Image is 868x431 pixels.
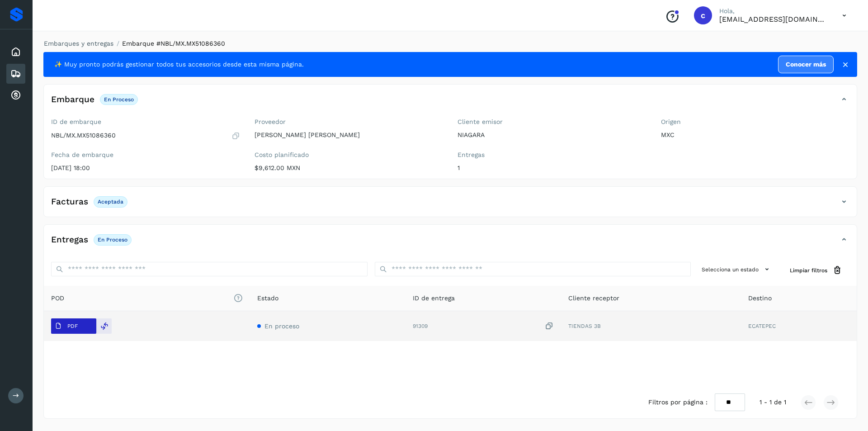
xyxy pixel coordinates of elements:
[98,237,127,243] p: En proceso
[6,42,25,62] div: Inicio
[413,294,455,303] span: ID de entrega
[255,151,443,159] label: Costo planificado
[719,7,828,15] p: Hola,
[255,164,443,172] p: $9,612.00 MXN
[255,118,443,126] label: Proveedor
[51,132,116,139] p: NBL/MX.MX51086360
[96,318,112,334] div: Reemplazar POD
[264,322,299,330] span: En proceso
[43,39,857,48] nav: breadcrumb
[778,56,834,73] a: Conocer más
[51,318,96,334] button: PDF
[783,262,849,279] button: Limpiar filtros
[561,311,741,341] td: TIENDAS 3B
[51,197,88,207] h4: Facturas
[661,131,850,139] p: MXC
[257,294,278,303] span: Estado
[748,294,772,303] span: Destino
[51,118,240,126] label: ID de embarque
[759,398,786,407] span: 1 - 1 de 1
[790,266,827,275] span: Limpiar filtros
[6,64,25,84] div: Embarques
[458,131,646,139] p: NIAGARA
[44,232,857,255] div: EntregasEn proceso
[44,40,113,47] a: Embarques y entregas
[51,151,240,159] label: Fecha de embarque
[51,164,240,172] p: [DATE] 18:00
[44,92,857,114] div: EmbarqueEn proceso
[44,194,857,217] div: FacturasAceptada
[6,85,25,105] div: Cuentas por cobrar
[648,398,708,407] span: Filtros por página :
[698,262,775,277] button: Selecciona un estado
[255,131,443,139] p: [PERSON_NAME] [PERSON_NAME]
[54,60,304,69] span: ✨ Muy pronto podrás gestionar todos tus accesorios desde esta misma página.
[122,40,225,47] span: Embarque #NBL/MX.MX51086360
[98,199,123,205] p: Aceptada
[413,322,554,331] div: 91309
[51,235,88,245] h4: Entregas
[741,311,857,341] td: ECATEPEC
[568,294,619,303] span: Cliente receptor
[67,323,78,329] p: PDF
[458,164,646,172] p: 1
[51,294,243,303] span: POD
[104,96,134,103] p: En proceso
[458,118,646,126] label: Cliente emisor
[458,151,646,159] label: Entregas
[719,15,828,24] p: carlosvazqueztgc@gmail.com
[51,95,94,105] h4: Embarque
[661,118,850,126] label: Origen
